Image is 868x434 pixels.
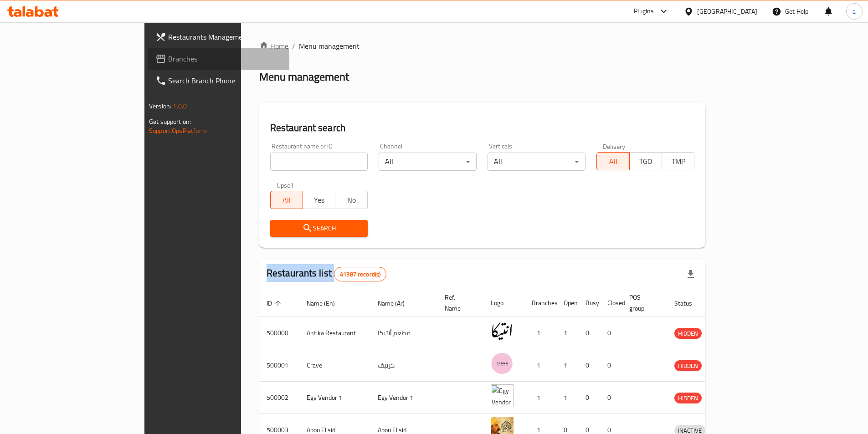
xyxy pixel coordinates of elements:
[680,263,702,285] div: Export file
[299,349,370,382] td: Crave
[173,100,187,112] span: 1.0.0
[662,152,694,170] button: TMP
[629,152,662,170] button: TGO
[370,349,437,382] td: كرييف
[370,317,437,349] td: مطعم أنتيكا
[334,267,386,281] div: Total records count
[259,41,706,51] nav: breadcrumb
[600,349,622,382] td: 0
[524,289,556,317] th: Branches
[853,6,856,16] span: a
[148,70,289,92] a: Search Branch Phone
[168,75,282,86] span: Search Branch Phone
[168,31,282,42] span: Restaurants Management
[578,289,600,317] th: Busy
[299,41,360,51] span: Menu management
[148,26,289,48] a: Restaurants Management
[674,298,704,309] span: Status
[600,317,622,349] td: 0
[270,153,368,171] input: Search for restaurant name or ID..
[148,48,289,70] a: Branches
[488,153,586,171] div: All
[379,153,477,171] div: All
[491,384,514,407] img: Egy Vendor 1
[491,352,514,375] img: Crave
[378,298,416,309] span: Name (Ar)
[601,155,626,168] span: All
[483,289,524,317] th: Logo
[149,116,191,128] span: Get support on:
[524,349,556,382] td: 1
[334,270,386,279] span: 41387 record(s)
[307,298,347,309] span: Name (En)
[603,143,626,149] label: Delivery
[335,191,368,209] button: No
[674,393,702,403] span: HIDDEN
[556,317,578,349] td: 1
[339,194,364,207] span: No
[600,382,622,414] td: 0
[274,194,299,207] span: All
[299,317,370,349] td: Antika Restaurant
[633,155,658,168] span: TGO
[149,125,207,137] a: Support.OpsPlatform
[524,382,556,414] td: 1
[277,223,361,234] span: Search
[578,349,600,382] td: 0
[267,266,387,281] h2: Restaurants list
[307,194,332,207] span: Yes
[299,382,370,414] td: Egy Vendor 1
[697,6,757,16] div: [GEOGRAPHIC_DATA]
[674,328,702,339] span: HIDDEN
[270,121,695,135] h2: Restaurant search
[491,320,514,342] img: Antika Restaurant
[370,382,437,414] td: Egy Vendor 1
[270,191,303,209] button: All
[596,152,629,170] button: All
[303,191,335,209] button: Yes
[524,317,556,349] td: 1
[267,298,284,309] span: ID
[292,41,295,51] li: /
[600,289,622,317] th: Closed
[666,155,691,168] span: TMP
[578,317,600,349] td: 0
[556,382,578,414] td: 1
[578,382,600,414] td: 0
[270,220,368,237] button: Search
[674,361,702,371] span: HIDDEN
[259,70,349,84] h2: Menu management
[149,100,171,112] span: Version:
[634,6,654,17] div: Plugins
[277,182,293,188] label: Upsell
[556,289,578,317] th: Open
[674,393,702,403] div: HIDDEN
[556,349,578,382] td: 1
[629,292,656,314] span: POS group
[168,53,282,64] span: Branches
[445,292,473,314] span: Ref. Name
